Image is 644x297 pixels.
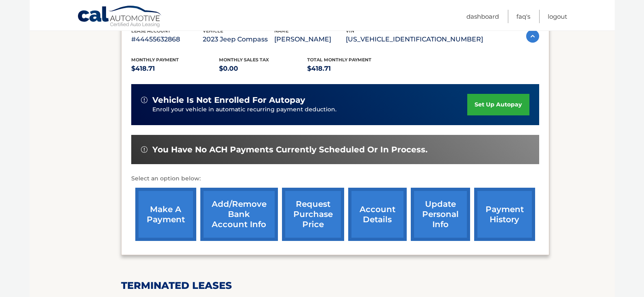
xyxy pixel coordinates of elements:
[141,146,147,153] img: alert-white.svg
[131,174,539,184] p: Select an option below:
[548,10,567,23] a: Logout
[466,10,499,23] a: Dashboard
[348,188,407,241] a: account details
[141,97,147,103] img: alert-white.svg
[516,10,530,23] a: FAQ's
[307,63,395,74] p: $418.71
[135,188,196,241] a: make a payment
[203,34,274,45] p: 2023 Jeep Compass
[152,105,468,114] p: Enroll your vehicle in automatic recurring payment deduction.
[131,34,203,45] p: #44455632868
[282,188,344,241] a: request purchase price
[346,34,483,45] p: [US_VEHICLE_IDENTIFICATION_NUMBER]
[131,63,219,74] p: $418.71
[307,57,371,63] span: Total Monthly Payment
[131,57,179,63] span: Monthly Payment
[219,57,269,63] span: Monthly sales Tax
[526,30,539,43] img: accordion-active.svg
[152,95,305,105] span: vehicle is not enrolled for autopay
[121,280,549,292] h2: terminated leases
[274,34,346,45] p: [PERSON_NAME]
[77,5,163,29] a: Cal Automotive
[219,63,307,74] p: $0.00
[474,188,535,241] a: payment history
[152,145,427,155] span: You have no ACH payments currently scheduled or in process.
[200,188,278,241] a: Add/Remove bank account info
[467,94,529,115] a: set up autopay
[411,188,470,241] a: update personal info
